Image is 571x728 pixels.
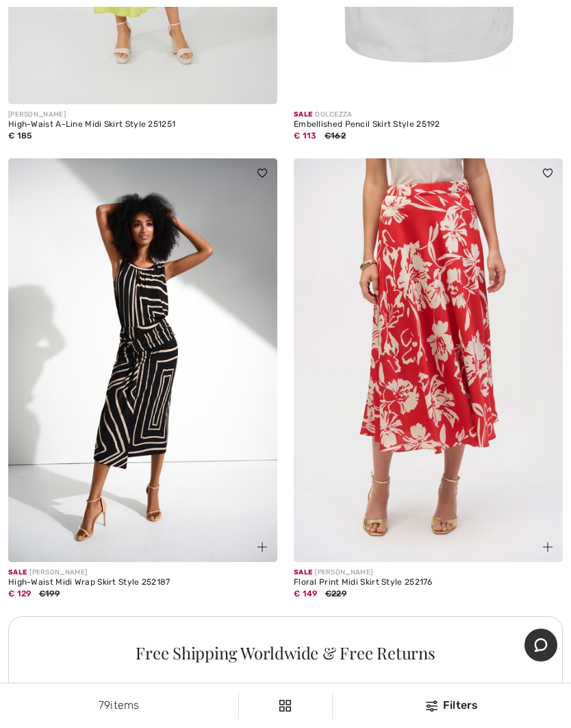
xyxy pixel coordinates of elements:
[294,589,318,598] span: € 149
[294,110,312,119] span: Sale
[524,629,557,663] iframe: Opens a widget where you can chat to one of our agents
[325,131,346,141] span: €162
[99,699,111,712] span: 79
[341,697,563,714] div: Filters
[426,701,437,712] img: Filters
[294,120,563,130] div: Embellished Pencil Skirt Style 25192
[8,568,27,577] span: Sale
[543,169,553,177] img: heart_black_full.svg
[8,110,277,120] div: [PERSON_NAME]
[279,700,291,712] img: Filters
[294,158,563,563] img: Floral Print Midi Skirt Style 252176. Red/cream
[64,644,507,661] div: Free Shipping Worldwide & Free Returns
[294,131,317,141] span: € 113
[325,589,346,598] span: €229
[8,589,31,598] span: € 129
[294,568,563,578] div: [PERSON_NAME]
[39,589,60,598] span: €199
[8,578,277,587] div: High-Waist Midi Wrap Skirt Style 252187
[294,568,312,577] span: Sale
[8,158,277,563] img: High-Waist Midi Wrap Skirt Style 252187. Black/Beige
[257,542,267,552] img: plus_v2.svg
[543,542,553,552] img: plus_v2.svg
[257,169,267,177] img: heart_black_full.svg
[294,110,563,120] div: DOLCEZZA
[8,120,277,130] div: High-Waist A-Line Midi Skirt Style 251251
[8,131,32,141] span: € 185
[294,578,563,587] div: Floral Print Midi Skirt Style 252176
[8,568,277,578] div: [PERSON_NAME]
